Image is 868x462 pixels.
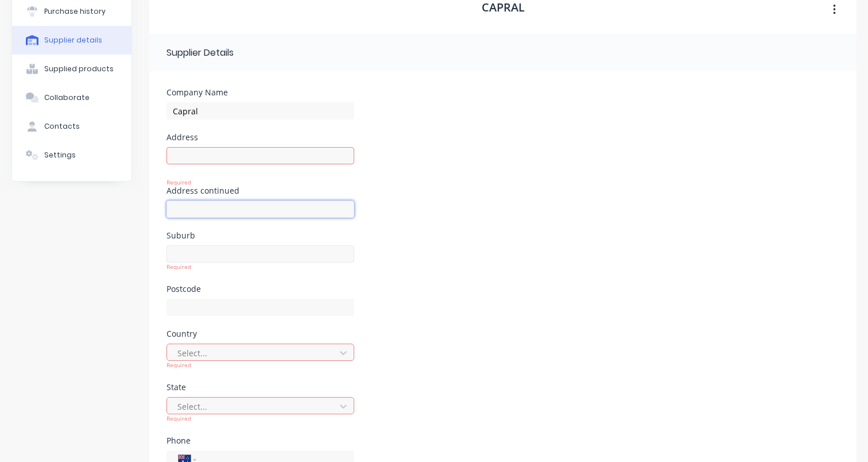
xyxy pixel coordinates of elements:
[166,383,354,391] div: State
[12,83,131,112] button: Collaborate
[166,232,354,240] div: Suburb
[166,414,354,423] div: Required
[482,1,525,14] h1: Capral
[44,121,80,132] div: Contacts
[12,26,131,55] button: Supplier details
[44,6,106,17] div: Purchase history
[44,93,90,103] div: Collaborate
[166,437,354,445] div: Phone
[12,112,131,141] button: Contacts
[166,178,354,187] div: Required
[166,263,354,271] div: Required
[44,150,76,160] div: Settings
[12,55,131,83] button: Supplied products
[166,133,354,141] div: Address
[44,35,102,45] div: Supplier details
[12,141,131,170] button: Settings
[44,64,114,74] div: Supplied products
[166,88,354,97] div: Company Name
[166,187,354,195] div: Address continued
[166,361,354,369] div: Required
[166,330,354,338] div: Country
[166,46,234,60] div: Supplier Details
[166,285,354,293] div: Postcode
